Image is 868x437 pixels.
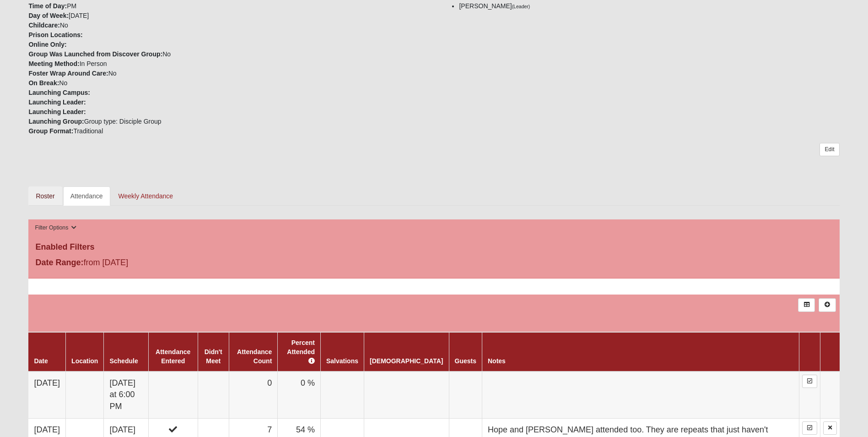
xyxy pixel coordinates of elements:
strong: Foster Wrap Around Care: [28,70,108,77]
li: [PERSON_NAME] [459,1,839,11]
strong: Group Was Launched from Discover Group: [28,50,162,58]
a: Enter Attendance [802,375,817,388]
strong: Time of Day: [28,2,67,10]
a: Weekly Attendance [111,186,181,206]
a: Percent Attended [287,339,315,365]
strong: Childcare: [28,22,59,29]
button: Filter Options [32,223,79,233]
strong: Prison Locations: [28,31,82,38]
label: Date Range: [35,257,83,269]
strong: Launching Leader: [28,98,86,106]
td: 0 % [278,371,321,419]
a: Roster [28,186,62,206]
strong: Launching Group: [28,118,84,125]
th: Guests [449,332,482,371]
strong: Group Format: [28,127,73,135]
strong: Online Only: [28,41,66,48]
h4: Enabled Filters [35,242,832,252]
th: [DEMOGRAPHIC_DATA] [364,332,449,371]
strong: Launching Campus: [28,89,90,96]
a: Didn't Meet [205,348,222,365]
td: [DATE] at 6:00 PM [104,371,148,419]
a: Notes [488,357,506,365]
a: Edit [819,143,839,156]
a: Location [71,357,98,365]
td: [DATE] [28,371,65,419]
div: from [DATE] [28,257,299,271]
small: (Leader) [512,4,530,9]
a: Attendance [63,186,110,206]
strong: On Break: [28,79,59,87]
a: Attendance Count [237,348,272,365]
a: Export to Excel [798,298,815,311]
td: 0 [229,371,277,419]
strong: Meeting Method: [28,60,79,67]
a: Attendance Entered [156,348,190,365]
strong: Day of Week: [28,12,69,19]
th: Salvations [320,332,364,371]
a: Alt+N [819,298,836,311]
a: Schedule [109,357,138,365]
a: Date [34,357,48,365]
strong: Launching Leader: [28,108,86,115]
